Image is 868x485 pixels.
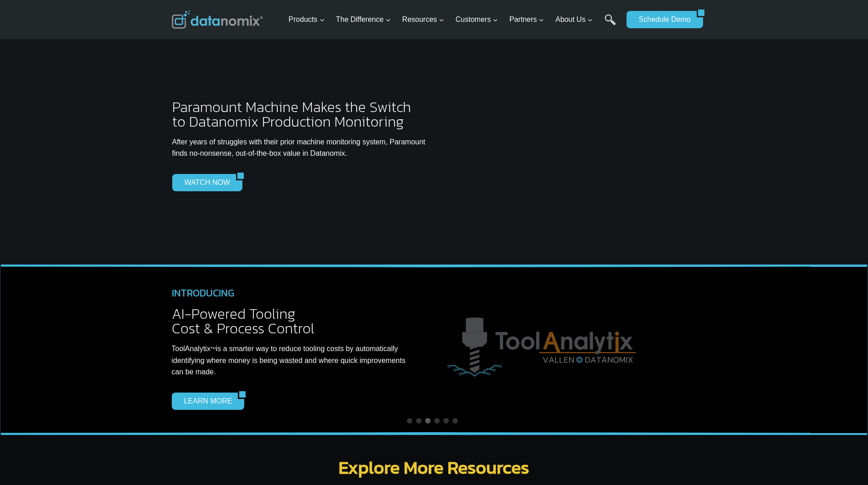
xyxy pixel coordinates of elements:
[605,14,616,35] a: Search
[627,11,697,28] a: Schedule Demo
[456,14,498,26] span: Customers
[402,14,444,26] span: Resources
[211,346,216,350] sup: TM
[509,14,544,26] span: Partners
[124,203,154,209] a: Privacy Policy
[205,112,240,121] span: State/Region
[172,285,409,301] h4: INTRODUCING
[172,393,238,410] a: LEARN MORE
[336,14,391,26] span: The Difference
[555,14,593,26] span: About Us
[205,38,246,46] span: Phone number
[339,454,529,481] strong: Explore More Resources
[285,5,622,35] nav: Primary Navigation
[172,174,236,191] a: WATCH NOW
[172,96,411,133] span: Paramount Machine Makes the Switch to Datanomix Production Monitoring
[172,306,409,336] h2: AI-Powered Tooling Cost & Process Control
[172,138,426,158] span: After years of struggles with their prior machine monitoring system, Paramount finds no-nonsense,...
[172,10,263,29] img: Datanomix
[288,14,324,26] span: Products
[102,203,116,209] a: Terms
[172,345,406,376] span: ToolAnalytix is a smarter way to reduce tooling costs by automatically identifying where money is...
[442,313,651,383] img: ToolAnalytix - AI-Powered Tooling Cost & Process Control
[205,0,234,9] span: Last Name
[5,324,151,480] iframe: Popup CTA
